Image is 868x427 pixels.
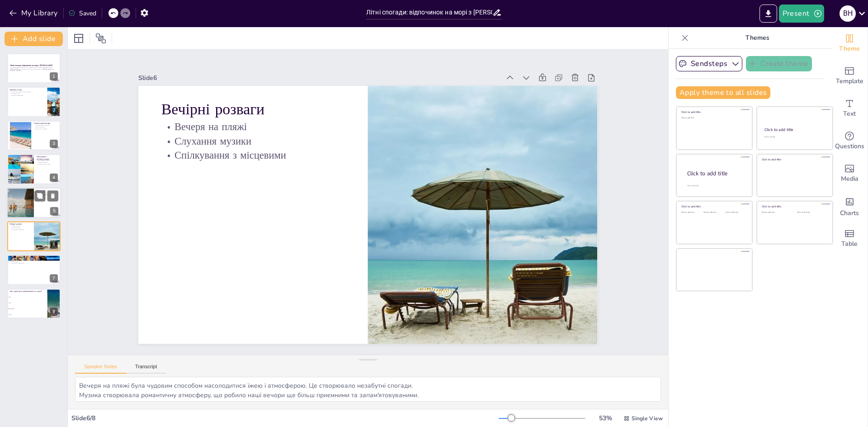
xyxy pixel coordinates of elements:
p: Прогулянки з [PERSON_NAME] [37,155,58,160]
div: Get real-time input from your audience [831,125,868,157]
p: Яка страва була найсмачнішою на пляжі? [10,290,45,293]
div: 3 [7,121,61,150]
p: Краєвиди заходу сонця [37,163,58,165]
div: 7 [7,255,61,285]
strong: Літні спогади: відпочинок на морі з [PERSON_NAME] [10,64,53,66]
span: Media [841,174,859,184]
p: Спільна їжа з друзями [34,128,58,130]
p: Пам'ятні моменти [10,257,58,259]
div: 8 [7,289,61,319]
p: Хрустка текстура [34,126,58,128]
button: My Library [7,6,61,20]
p: Ігри на пляжі [37,192,58,193]
p: Найсмачніша картопля фрі [34,124,58,126]
p: Смачна картопля фрі [34,122,58,125]
p: Вечірні розваги [213,24,389,118]
div: Click to add text [681,117,746,119]
div: 5 [50,207,58,215]
div: Layout [71,31,86,46]
div: Click to add body [687,184,744,187]
span: Салат [9,302,47,303]
div: Change the overall theme [831,27,868,60]
div: Click to add title [764,127,825,132]
p: Вечеря на пляжі [207,43,381,131]
div: Add charts and graphs [831,190,868,222]
div: 2 [50,106,58,114]
div: Add ready made slides [831,60,868,92]
div: Click to add title [687,169,745,177]
span: Position [95,33,106,44]
div: Click to add title [681,205,746,208]
div: Add a table [831,222,868,255]
span: Table [841,239,858,249]
div: Click to add text [797,211,826,214]
div: 4 [50,174,58,182]
p: Слухання музики [10,227,31,229]
span: Template [836,76,863,86]
textarea: Вечеря на пляжі була чудовим способом насолодитися їжею і атмосферою. Це створювало незабутні спо... [75,377,661,402]
div: 3 [50,140,58,148]
p: Спілкування з місцевими [195,69,369,157]
button: Apply theme to all slides [676,86,770,99]
button: Delete Slide [47,190,58,201]
p: Волейбол і фрісбі [37,193,58,195]
p: Фотографії з відпочинку [10,262,58,264]
div: Click to add title [681,110,746,114]
div: 6 [50,240,58,249]
span: Text [843,109,856,119]
button: Sendsteps [676,56,742,71]
p: Ми насолоджувалися теплим океаном [10,91,45,93]
p: Нова дружба [37,195,58,197]
div: Click to add title [762,158,826,161]
p: Будували піщані замки [10,94,45,96]
div: Add text boxes [831,92,868,125]
p: Generated with [URL] [10,70,58,72]
span: Questions [835,141,864,151]
div: 8 [50,308,58,316]
input: Insert title [366,6,492,19]
div: Add images, graphics, shapes or video [831,157,868,190]
button: Create theme [746,56,812,71]
p: Вечірні розваги [10,223,31,225]
div: 1 [50,72,58,80]
p: Слухання музики [201,56,375,144]
div: 1 [7,53,61,83]
span: Картопля фрі [9,308,47,309]
p: Спілкування з місцевими [10,229,31,230]
span: Charts [840,208,859,218]
button: Present [779,5,824,23]
p: Збирання ракушок [37,162,58,164]
button: Export to PowerPoint [759,5,777,23]
span: Спагеті [9,314,47,315]
p: Купання в морі [10,89,45,91]
button: Transcript [126,364,166,374]
span: Піца [9,296,47,297]
button: Duplicate Slide [34,190,45,201]
div: Click to add text [764,136,824,138]
button: Add slide [5,32,63,46]
div: Click to add text [681,211,702,214]
button: Speaker Notes [75,364,126,374]
span: Theme [839,44,860,54]
p: Радість і сміх [10,261,58,263]
div: 4 [7,154,61,184]
button: В Н [840,5,856,23]
div: В Н [840,5,856,22]
div: Click to add text [726,211,746,214]
span: Single View [632,415,663,422]
div: Click to add text [762,211,790,214]
div: 5 [7,188,61,218]
div: Click to add text [703,211,724,214]
div: 6 [7,221,61,251]
p: У цій презентації ми поділимося спогадами про наш чудовий відпочинок на морі з [PERSON_NAME], де ... [10,67,58,70]
p: Themes [692,27,822,49]
div: Click to add title [762,205,826,208]
div: Saved [68,9,96,18]
div: 2 [7,87,61,117]
div: 7 [50,274,58,282]
p: Веселі ігри [37,189,58,192]
div: Slide 6 / 8 [71,414,499,422]
p: Ми грали у воді [10,93,45,94]
p: Незабутні спогади [10,259,58,261]
p: Прогулянки по пляжу [37,160,58,162]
